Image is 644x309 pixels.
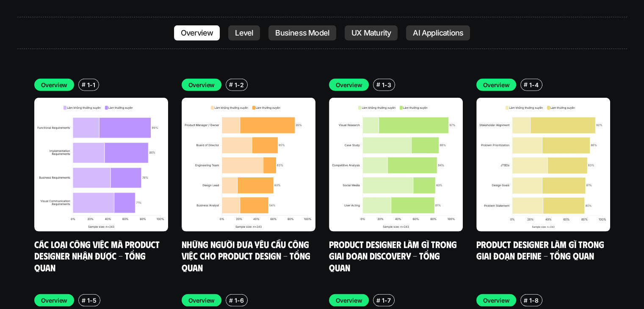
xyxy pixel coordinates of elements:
p: 1-1 [87,80,95,89]
p: AI Applications [413,29,463,37]
p: Overview [483,80,510,89]
a: AI Applications [406,25,470,41]
a: Những người đưa yêu cầu công việc cho Product Design - Tổng quan [182,238,312,273]
p: Business Model [275,29,329,37]
h6: # [82,81,86,88]
a: UX Maturity [345,25,398,41]
h6: # [524,81,528,88]
p: Overview [188,80,215,89]
p: UX Maturity [351,29,391,37]
p: Overview [188,296,215,305]
h6: # [376,81,380,88]
p: Overview [336,296,362,305]
h6: # [376,297,380,303]
p: 1-4 [529,80,538,89]
p: Level [235,29,253,37]
a: Product Designer làm gì trong giai đoạn Discovery - Tổng quan [329,238,459,273]
p: 1-2 [235,80,243,89]
h6: # [524,297,528,303]
h6: # [82,297,86,303]
p: Overview [41,80,68,89]
p: 1-5 [87,296,96,305]
a: Business Model [268,25,336,41]
p: 1-3 [382,80,391,89]
a: Level [228,25,260,41]
a: Overview [174,25,220,41]
p: 1-8 [529,296,538,305]
p: Overview [41,296,68,305]
p: 1-7 [382,296,390,305]
p: Overview [483,296,510,305]
h6: # [229,81,233,88]
p: Overview [181,29,213,37]
p: Overview [336,80,362,89]
a: Product Designer làm gì trong giai đoạn Define - Tổng quan [476,238,606,262]
a: Các loại công việc mà Product Designer nhận được - Tổng quan [34,238,162,273]
h6: # [229,297,233,303]
p: 1-6 [235,296,243,305]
